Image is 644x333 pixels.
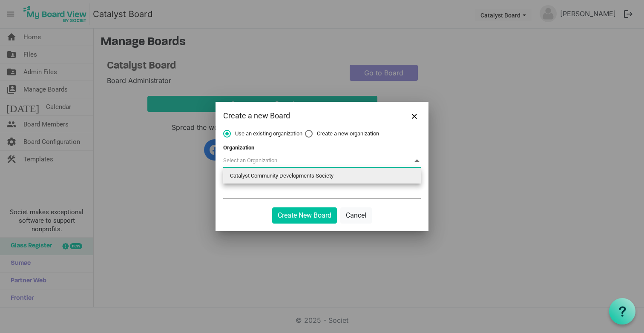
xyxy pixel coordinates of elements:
button: Cancel [340,207,372,224]
button: Create New Board [272,207,337,224]
label: Organization [223,144,254,151]
span: Create a new organization [305,130,379,138]
div: Create a new Board [223,109,381,122]
span: Use an existing organization [223,130,302,138]
button: Close [408,109,421,122]
li: Catalyst Community Developments Society [223,168,421,184]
